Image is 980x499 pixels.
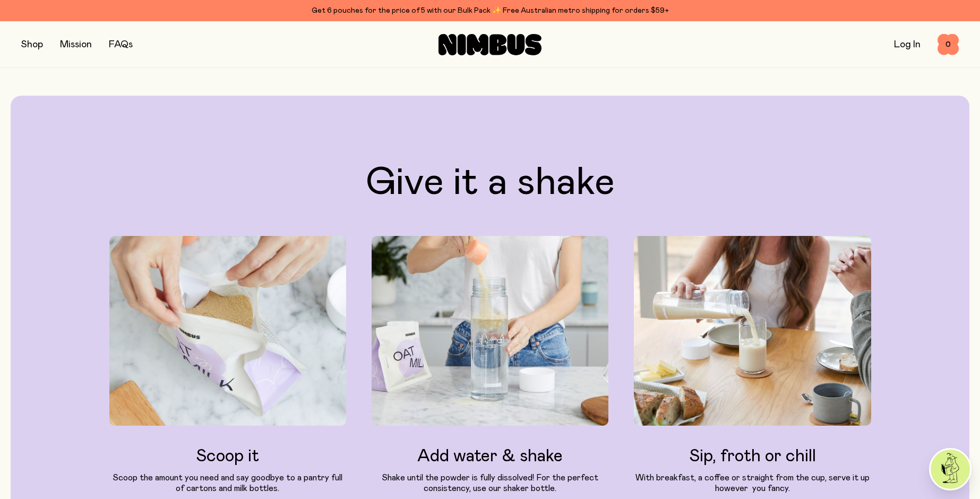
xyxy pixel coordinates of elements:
a: FAQs [109,40,133,49]
h3: Sip, froth or chill [634,447,871,466]
p: Shake until the powder is fully dissolved! For the perfect consistency, use our shaker bottle. [372,472,608,494]
p: Scoop the amount you need and say goodbye to a pantry full of cartons and milk bottles. [109,472,346,494]
h3: Scoop it [109,447,346,466]
button: 0 [938,34,959,55]
img: agent [931,450,970,489]
h2: Give it a shake [32,164,948,202]
a: Mission [60,40,92,49]
img: Oat Milk pouch being opened [109,236,346,426]
p: With breakfast, a coffee or straight from the cup, serve it up however you fancy. [634,472,871,494]
img: Pouring Oat Milk into a glass cup at dining room table [634,236,871,426]
a: Log In [894,40,921,49]
img: Adding Nimbus Oat Milk to bottle [372,236,608,426]
h3: Add water & shake [372,447,608,466]
div: Get 6 pouches for the price of 5 with our Bulk Pack ✨ Free Australian metro shipping for orders $59+ [21,4,959,17]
